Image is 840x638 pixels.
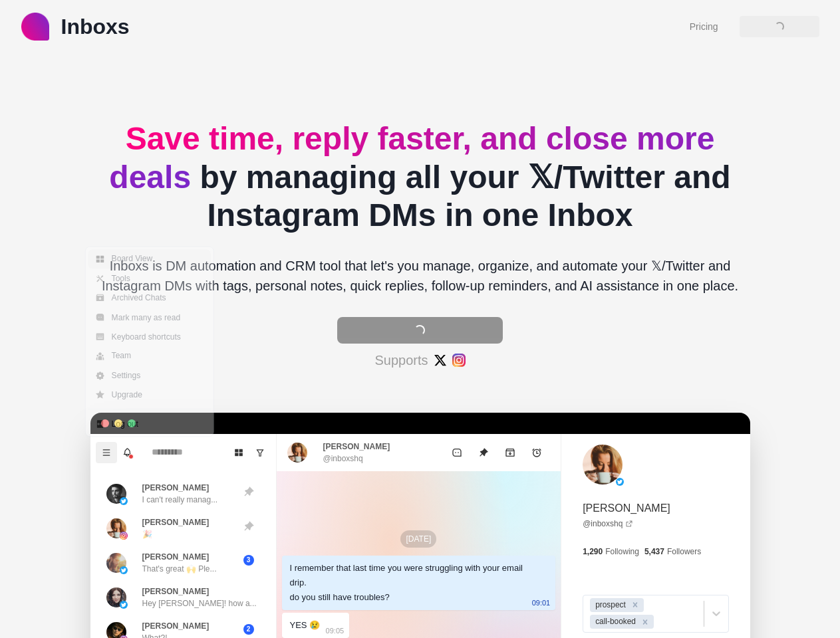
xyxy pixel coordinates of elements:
button: Show unread conversations [249,442,271,463]
p: [PERSON_NAME] [323,441,390,453]
p: Supports [374,350,428,370]
img: # [434,354,447,367]
p: Inboxs is DM automation and CRM tool that let's you manage, organize, and automate your 𝕏/Twitter... [90,256,750,296]
img: # [452,354,466,367]
a: Pricing [690,20,718,34]
p: Followers [667,546,701,558]
div: Remove prospect [628,598,642,612]
img: picture [106,587,126,607]
button: Add reminder [523,439,550,466]
p: 5,437 [644,546,664,558]
p: [PERSON_NAME] [583,500,670,516]
button: Archive [497,439,523,466]
p: @inboxshq [323,453,363,465]
img: picture [120,601,128,609]
div: I remember that last time you were struggling with your email drip. do you still have troubles? [290,561,527,605]
img: picture [120,532,128,540]
button: Unpin [470,439,497,466]
p: I can't really manag... [142,494,218,506]
button: Board View [228,442,249,463]
button: Mark as unread [444,439,470,466]
img: picture [616,478,624,486]
img: picture [287,443,307,463]
img: picture [106,518,126,538]
div: prospect [591,598,628,612]
p: 09:05 [326,623,345,638]
img: picture [106,553,126,573]
div: Remove call-booked [638,615,652,629]
img: picture [120,566,128,574]
p: That's great 🙌 Ple... [142,563,217,575]
p: Following [605,546,639,558]
p: 1,290 [583,546,603,558]
p: [PERSON_NAME] [142,482,210,494]
a: logoInboxs [21,11,130,43]
img: picture [106,484,126,504]
p: [PERSON_NAME] [142,516,210,528]
span: Save time, reply faster, and close more deals [109,121,714,195]
p: Inboxs [61,11,130,43]
button: Notifications [117,442,138,463]
a: @inboxshq [583,518,633,530]
img: logo [21,13,49,41]
span: 3 [243,555,254,566]
img: picture [120,497,128,505]
p: [PERSON_NAME] [142,551,210,563]
p: 09:01 [532,595,551,610]
button: Menu [96,442,117,463]
p: 🎉 [142,528,152,540]
h2: by managing all your 𝕏/Twitter and Instagram DMs in one Inbox [90,120,750,235]
p: Hey [PERSON_NAME]! how a... [142,597,257,609]
p: [PERSON_NAME] [142,585,210,597]
p: [DATE] [400,530,436,548]
img: picture [583,445,623,484]
p: [PERSON_NAME] [142,620,210,632]
span: 2 [243,624,254,635]
div: YES 😢 [290,618,321,633]
div: call-booked [591,615,638,629]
